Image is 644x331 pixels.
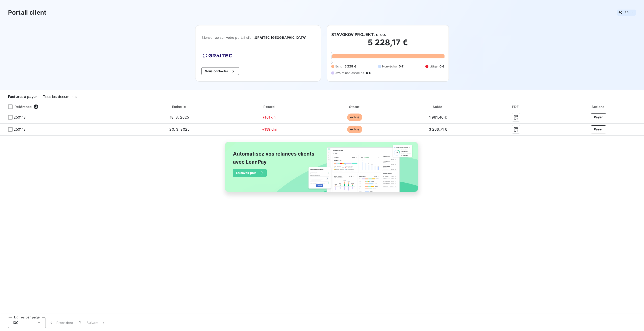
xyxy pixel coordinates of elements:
[14,115,26,120] span: 250113
[366,71,371,75] span: 0 €
[202,35,315,40] span: Bienvenue sur votre portail client .
[8,92,37,102] div: Factures à payer
[331,60,333,64] span: 0
[382,64,397,69] span: Non-échu
[335,71,364,75] span: Avoirs non associés
[399,64,404,69] span: 0 €
[262,127,277,131] span: +159 dní
[84,317,109,328] button: Suivant
[591,125,606,133] button: Payer
[34,104,38,109] span: 2
[429,64,437,69] span: Litige
[347,126,362,133] span: échue
[169,127,189,131] span: 20. 3. 2025
[46,317,76,328] button: Précédent
[4,104,32,109] div: Référence
[347,114,362,121] span: échue
[255,35,307,40] span: GRAITEC [GEOGRAPHIC_DATA]
[314,104,396,109] div: Statut
[227,104,312,109] div: Retard
[170,115,189,119] span: 18. 3. 2025
[8,8,46,17] h3: Portail client
[202,52,234,59] img: Company logo
[12,320,18,325] span: 100
[439,64,444,69] span: 0 €
[429,115,447,119] span: 1 961,46 €
[624,11,628,15] span: FR
[262,115,276,119] span: +161 dní
[331,31,386,38] h6: STAVOKOV PROJEKT, s.r.o.
[480,104,552,109] div: PDF
[134,104,225,109] div: Émise le
[43,92,76,102] div: Tous les documents
[14,127,26,132] span: 250118
[335,64,343,69] span: Échu
[429,127,447,131] span: 3 266,71 €
[220,139,424,201] img: banner
[331,38,445,53] h2: 5 228,17 €
[591,113,606,121] button: Payer
[79,320,80,325] span: 1
[554,104,643,109] div: Actions
[345,64,356,69] span: 5 228 €
[76,317,84,328] button: 1
[398,104,478,109] div: Solde
[202,67,239,75] button: Nous contacter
